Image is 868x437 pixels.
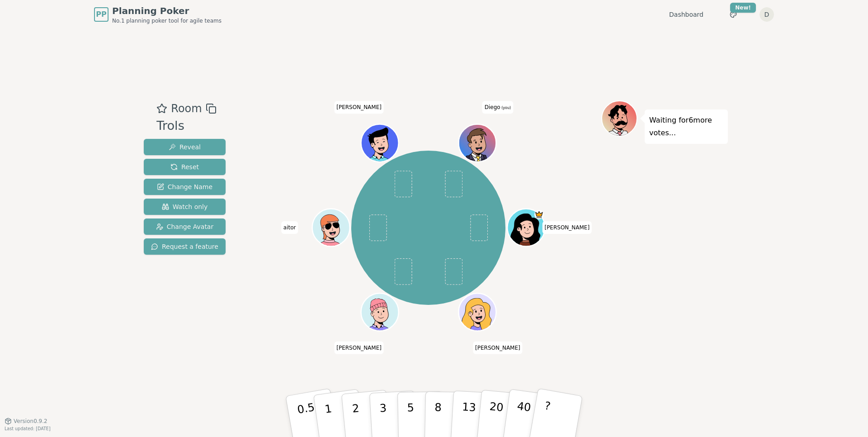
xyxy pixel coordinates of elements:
span: Room [171,100,202,117]
div: Trols [156,117,216,135]
span: Request a feature [151,242,218,251]
span: Change Name [157,182,212,191]
span: Click to change your name [334,342,384,354]
span: Click to change your name [482,101,513,114]
span: Reset [170,162,199,171]
span: Version 0.9.2 [14,418,47,425]
button: D [759,7,774,22]
button: Reset [144,159,226,175]
span: Reveal [169,142,201,152]
span: No.1 planning poker tool for agile teams [112,17,222,24]
button: Change Avatar [144,218,226,235]
span: PP [96,9,106,20]
span: Hugo is the host [534,210,544,219]
span: Change Avatar [156,222,214,231]
a: Dashboard [669,10,703,19]
span: Planning Poker [112,5,222,17]
button: Click to change your avatar [459,125,495,161]
a: PPPlanning PokerNo.1 planning poker tool for agile teams [94,5,222,24]
p: Waiting for 6 more votes... [649,114,723,139]
button: Version0.9.2 [5,418,47,425]
span: Click to change your name [473,342,523,354]
button: New! [725,6,741,23]
button: Reveal [144,139,226,155]
span: (you) [500,106,511,110]
button: Change Name [144,179,226,195]
span: Watch only [162,202,208,211]
span: Last updated: [DATE] [5,426,51,431]
span: Click to change your name [542,221,592,234]
div: New! [730,3,756,13]
button: Add as favourite [156,100,167,117]
button: Watch only [144,199,226,215]
span: Click to change your name [334,101,384,114]
span: Click to change your name [281,221,298,234]
button: Request a feature [144,238,226,255]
